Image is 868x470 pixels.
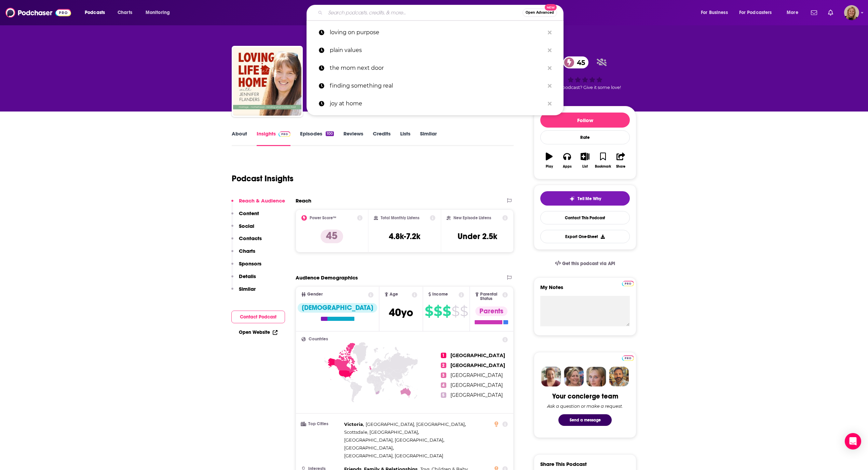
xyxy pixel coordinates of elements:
span: 5 [441,392,446,398]
div: Search podcasts, credits, & more... [313,5,570,21]
span: Income [432,292,448,297]
div: [DEMOGRAPHIC_DATA] [298,303,377,313]
span: [GEOGRAPHIC_DATA] [450,352,505,358]
div: Your concierge team [552,392,618,401]
a: Similar [420,130,437,146]
h3: Top Cities [301,422,341,426]
img: User Profile [844,5,859,20]
button: tell me why sparkleTell Me Why [540,191,630,206]
p: Sponsors [239,260,261,267]
div: Apps [563,165,572,169]
a: plain values [307,41,564,59]
h3: Under 2.5k [458,231,497,241]
span: 40 yo [389,306,413,319]
a: Reviews [343,130,363,146]
span: , [366,420,466,428]
h2: Total Monthly Listens [381,216,419,220]
span: $ [451,306,459,317]
p: Contacts [239,235,262,241]
button: Export One-Sheet [540,230,630,243]
button: Social [231,223,254,235]
a: loving on purpose [307,24,564,41]
span: Charts [118,8,132,17]
button: Show profile menu [844,5,859,20]
h3: Share This Podcast [540,461,587,467]
img: LOVING LIFE AT HOME - Christian Marriage, Biblical Parenting, Creative Homemaking, Purposeful Living [233,47,301,116]
button: open menu [80,7,114,18]
div: 45Good podcast? Give it some love! [534,46,636,101]
p: plain values [330,41,544,59]
span: , [344,436,444,444]
p: loving on purpose [330,24,544,41]
span: $ [425,306,433,317]
a: Get this podcast via API [550,255,621,272]
p: 45 [321,230,343,243]
button: Bookmark [594,148,612,173]
div: Rate [540,130,630,144]
span: Podcasts [85,8,105,17]
span: For Business [701,8,728,17]
div: Bookmark [595,165,611,169]
button: Follow [540,113,630,128]
h2: Audience Demographics [296,274,358,281]
button: open menu [696,7,736,18]
p: Social [239,223,254,229]
a: finding something real [307,77,564,95]
span: Tell Me Why [578,196,601,201]
span: Logged in as avansolkema [844,5,859,20]
span: Gender [307,292,323,297]
span: Open Advanced [526,11,554,14]
button: Contact Podcast [231,311,285,323]
h2: Reach [296,197,311,204]
a: Open Website [239,329,277,335]
img: Podchaser Pro [622,355,634,361]
img: Jules Profile [586,367,606,387]
img: Podchaser Pro [622,281,634,286]
a: Credits [373,130,391,146]
span: Parental Status [480,292,501,301]
img: Podchaser - Follow, Share and Rate Podcasts [5,6,71,19]
p: Charts [239,248,255,254]
button: Apps [558,148,576,173]
span: Good podcast? Give it some love! [549,85,621,90]
label: My Notes [540,284,630,296]
button: open menu [735,7,782,18]
span: [GEOGRAPHIC_DATA] [450,392,503,398]
span: Victoria [344,421,363,427]
span: Age [390,292,398,297]
h1: Podcast Insights [232,173,294,184]
span: $ [443,306,451,317]
button: Similar [231,286,256,298]
a: the mom next door [307,59,564,77]
button: Reach & Audience [231,197,285,210]
a: 45 [563,56,588,68]
img: tell me why sparkle [569,196,575,201]
span: , [344,428,419,436]
button: Content [231,210,259,223]
img: Jon Profile [609,367,629,387]
button: Charts [231,248,255,260]
a: Pro website [622,280,634,286]
a: Show notifications dropdown [808,7,820,18]
p: Reach & Audience [239,197,285,204]
div: 100 [326,131,334,136]
a: InsightsPodchaser Pro [257,130,290,146]
p: joy at home [330,95,544,113]
span: New [545,4,557,11]
span: 45 [570,56,588,68]
button: Sponsors [231,260,261,273]
span: , [344,444,394,452]
img: Barbara Profile [564,367,584,387]
button: Share [612,148,630,173]
h2: Power Score™ [310,216,336,220]
button: Details [231,273,256,286]
span: $ [434,306,442,317]
a: joy at home [307,95,564,113]
a: Contact This Podcast [540,211,630,224]
a: About [232,130,247,146]
img: Podchaser Pro [279,131,290,137]
span: [GEOGRAPHIC_DATA], [GEOGRAPHIC_DATA] [366,421,465,427]
p: Details [239,273,256,279]
p: finding something real [330,77,544,95]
